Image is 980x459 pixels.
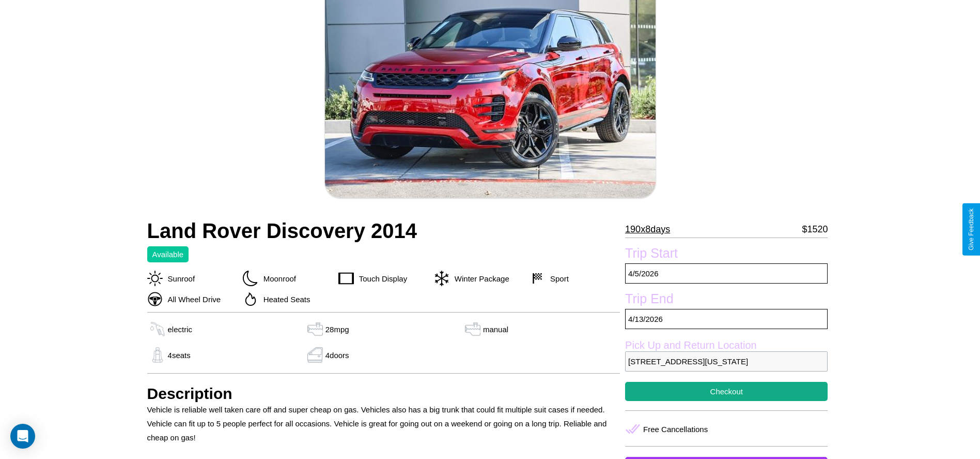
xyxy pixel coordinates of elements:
p: Available [152,247,184,261]
p: Heated Seats [258,292,310,306]
button: Checkout [625,382,828,401]
img: gas [305,321,325,337]
h2: Land Rover Discovery 2014 [147,219,620,243]
p: 190 x 8 days [625,221,670,238]
div: Give Feedback [968,209,975,250]
p: Free Cancellations [643,422,708,436]
img: gas [462,321,483,337]
img: gas [305,347,325,363]
label: Trip End [625,291,828,309]
p: Vehicle is reliable well taken care off and super cheap on gas. Vehicles also has a big trunk tha... [147,403,620,445]
p: 4 / 5 / 2026 [625,263,828,284]
p: 4 seats [168,348,191,362]
p: Sport [545,272,569,286]
p: Winter Package [449,272,509,286]
p: Touch Display [354,272,407,286]
p: Moonroof [258,272,296,286]
img: gas [147,347,168,363]
h3: Description [147,385,620,403]
div: Open Intercom Messenger [10,424,35,449]
img: gas [147,321,168,337]
p: [STREET_ADDRESS][US_STATE] [625,351,828,372]
label: Trip Start [625,246,828,263]
p: All Wheel Drive [163,292,221,306]
p: electric [168,322,193,336]
p: $ 1520 [802,221,828,238]
p: manual [483,322,508,336]
p: 28 mpg [325,322,349,336]
p: Sunroof [163,272,195,286]
p: 4 / 13 / 2026 [625,309,828,329]
label: Pick Up and Return Location [625,339,828,351]
p: 4 doors [325,348,349,362]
